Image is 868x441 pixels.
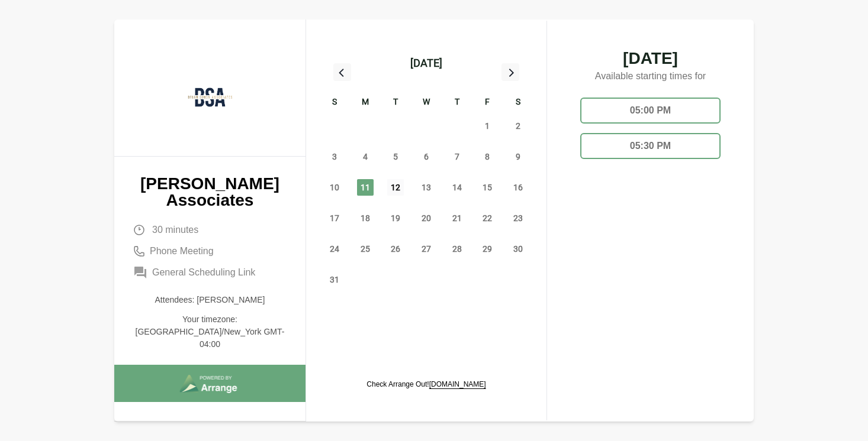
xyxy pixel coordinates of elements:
span: Sunday, August 17, 2025 [326,210,343,226]
div: 05:00 PM [580,98,721,124]
span: Monday, August 25, 2025 [357,241,374,257]
span: 30 minutes [152,223,198,237]
span: Friday, August 29, 2025 [479,241,496,257]
div: S [319,95,350,111]
span: Thursday, August 14, 2025 [449,179,465,196]
span: Saturday, August 9, 2025 [510,148,526,165]
span: Friday, August 8, 2025 [479,148,496,165]
span: Friday, August 22, 2025 [479,210,496,226]
span: Wednesday, August 13, 2025 [418,179,435,196]
span: Friday, August 15, 2025 [479,179,496,196]
div: T [380,95,411,111]
span: Wednesday, August 6, 2025 [418,148,435,165]
div: S [503,95,533,111]
span: Saturday, August 23, 2025 [510,210,526,226]
span: Thursday, August 7, 2025 [449,148,465,165]
span: General Scheduling Link [152,265,255,280]
a: [DOMAIN_NAME] [429,380,486,388]
span: Tuesday, August 26, 2025 [387,241,404,257]
p: [PERSON_NAME] Associates [133,176,287,209]
span: Thursday, August 21, 2025 [449,210,465,226]
span: Sunday, August 31, 2025 [326,271,343,288]
span: Saturday, August 2, 2025 [510,118,526,134]
div: [DATE] [410,55,442,72]
div: F [472,95,503,111]
p: Attendees: [PERSON_NAME] [133,294,287,306]
div: M [350,95,381,111]
span: Wednesday, August 20, 2025 [418,210,435,226]
p: Check Arrange Out! [367,380,486,389]
span: Monday, August 4, 2025 [357,148,374,165]
div: 05:30 PM [580,133,721,159]
span: Saturday, August 30, 2025 [510,241,526,257]
div: T [442,95,472,111]
span: Tuesday, August 5, 2025 [387,148,404,165]
span: Phone Meeting [150,244,214,258]
span: Sunday, August 10, 2025 [326,179,343,196]
span: Sunday, August 3, 2025 [326,148,343,165]
span: Sunday, August 24, 2025 [326,241,343,257]
p: Your timezone: [GEOGRAPHIC_DATA]/New_York GMT-04:00 [133,313,287,351]
span: [DATE] [571,50,730,67]
p: Available starting times for [571,67,730,88]
span: Thursday, August 28, 2025 [449,241,465,257]
span: Wednesday, August 27, 2025 [418,241,435,257]
div: W [411,95,442,111]
span: Friday, August 1, 2025 [479,118,496,134]
span: Monday, August 11, 2025 [357,179,374,196]
span: Tuesday, August 19, 2025 [387,210,404,226]
span: Monday, August 18, 2025 [357,210,374,226]
span: Tuesday, August 12, 2025 [387,179,404,196]
span: Saturday, August 16, 2025 [510,179,526,196]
